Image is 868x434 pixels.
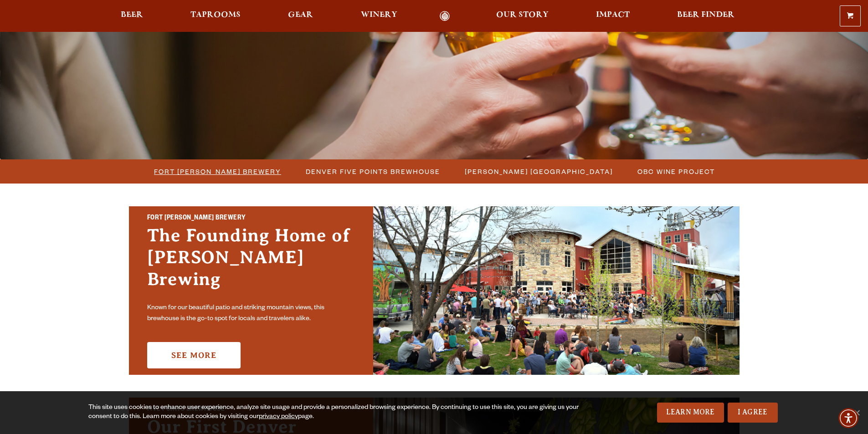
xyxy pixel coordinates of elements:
span: OBC Wine Project [637,165,715,178]
div: This site uses cookies to enhance user experience, analyze site usage and provide a personalized ... [88,403,582,422]
a: Odell Home [428,11,462,21]
a: Impact [590,11,636,21]
h2: Fort [PERSON_NAME] Brewery [147,213,355,225]
span: Beer Finder [677,11,734,19]
a: Fort [PERSON_NAME] Brewery [149,165,286,178]
span: Denver Five Points Brewhouse [306,165,440,178]
p: Known for our beautiful patio and striking mountain views, this brewhouse is the go-to spot for l... [147,303,355,325]
h3: The Founding Home of [PERSON_NAME] Brewing [147,225,355,299]
a: Learn More [657,403,724,423]
a: privacy policy [259,414,298,421]
a: Winery [355,11,403,21]
a: I Agree [728,403,778,423]
div: Accessibility Menu [838,408,858,428]
a: Gear [282,11,319,21]
span: Impact [596,11,630,19]
a: Beer Finder [671,11,740,21]
span: Taprooms [190,11,241,19]
img: Fort Collins Brewery & Taproom' [373,206,740,375]
a: See More [147,342,241,368]
span: Winery [361,11,397,19]
span: [PERSON_NAME] [GEOGRAPHIC_DATA] [465,165,613,178]
a: Taprooms [185,11,247,21]
span: Beer [121,11,143,19]
a: Beer [115,11,149,21]
a: Our Story [490,11,555,21]
a: [PERSON_NAME] [GEOGRAPHIC_DATA] [459,165,617,178]
span: Our Story [496,11,549,19]
a: Denver Five Points Brewhouse [300,165,445,178]
span: Gear [288,11,313,19]
a: OBC Wine Project [632,165,719,178]
span: Fort [PERSON_NAME] Brewery [154,165,281,178]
